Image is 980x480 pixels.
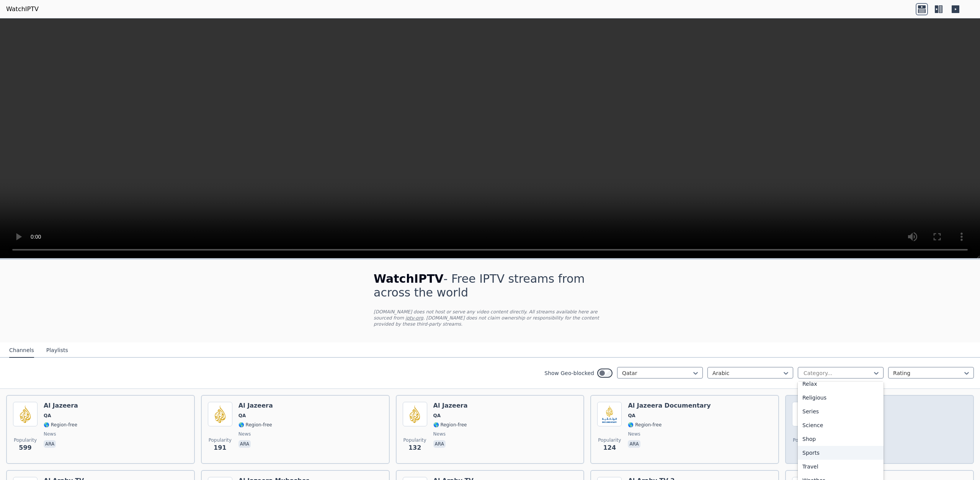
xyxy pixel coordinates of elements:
p: ara [433,440,446,448]
span: 191 [214,443,226,452]
span: news [628,431,640,437]
span: QA [44,413,51,419]
div: Series [798,405,884,418]
span: Popularity [209,437,232,443]
p: ara [238,440,251,448]
img: Al Jazeera [13,402,38,426]
h6: Al Jazeera [433,402,468,410]
h6: Al Jazeera Documentary [628,402,710,410]
span: Popularity [598,437,621,443]
span: 🌎 Region-free [628,422,661,428]
h6: Al Jazeera [44,402,78,410]
div: Sports [798,446,884,460]
img: Al Jazeera [792,402,817,426]
span: news [433,431,446,437]
div: Shop [798,432,884,446]
label: Show Geo-blocked [544,369,594,377]
h6: Al Jazeera [238,402,273,410]
span: Popularity [14,437,37,443]
div: Science [798,418,884,432]
p: [DOMAIN_NAME] does not host or serve any video content directly. All streams available here are s... [374,309,606,327]
button: Playlists [46,343,68,358]
img: Al Jazeera [208,402,232,426]
span: Popularity [793,437,816,443]
a: WatchIPTV [6,5,39,14]
span: 599 [19,443,31,452]
span: 🌎 Region-free [238,422,272,428]
span: 132 [408,443,421,452]
div: Relax [798,377,884,391]
img: Al Jazeera [403,402,427,426]
span: 🌎 Region-free [433,422,467,428]
div: Travel [798,460,884,473]
p: ara [628,440,640,448]
h1: - Free IPTV streams from across the world [374,272,606,300]
span: Popularity [403,437,426,443]
span: 🌎 Region-free [44,422,77,428]
span: QA [628,413,635,419]
div: Religious [798,391,884,405]
span: WatchIPTV [374,272,444,285]
p: ara [44,440,56,448]
a: iptv-org [405,315,423,321]
span: QA [238,413,246,419]
span: news [238,431,251,437]
button: Channels [9,343,34,358]
span: 124 [603,443,616,452]
span: news [44,431,56,437]
img: Al Jazeera Documentary [597,402,622,426]
span: QA [433,413,441,419]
